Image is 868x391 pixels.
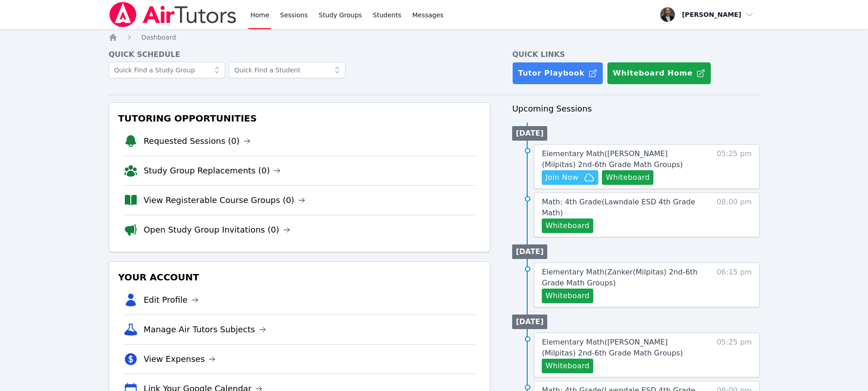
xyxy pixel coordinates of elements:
a: Dashboard [141,33,176,42]
span: Math: 4th Grade ( Lawndale ESD 4th Grade Math ) [542,198,695,217]
h4: Quick Links [512,49,760,60]
button: Whiteboard Home [607,62,711,85]
button: Whiteboard [542,359,593,373]
li: [DATE] [512,126,547,141]
span: 08:00 pm [717,197,752,233]
img: Air Tutors [108,2,237,27]
span: 05:25 pm [717,337,752,373]
a: Manage Air Tutors Subjects [144,323,266,336]
span: Messages [412,10,444,20]
span: 06:15 pm [717,267,752,303]
span: Elementary Math ( [PERSON_NAME] (Milpitas) 2nd-6th Grade Math Groups ) [542,338,683,357]
button: Whiteboard [602,170,653,185]
h3: Your Account [116,269,483,285]
input: Quick Find a Student [229,62,345,78]
a: Math: 4th Grade(Lawndale ESD 4th Grade Math) [542,197,699,218]
input: Quick Find a Study Group [108,62,225,78]
li: [DATE] [512,315,547,329]
span: 05:25 pm [717,148,752,185]
span: Dashboard [141,34,176,41]
h3: Tutoring Opportunities [116,110,483,127]
a: Tutor Playbook [512,62,603,85]
button: Whiteboard [542,289,593,303]
h3: Upcoming Sessions [512,102,760,115]
a: Elementary Math([PERSON_NAME] (Milpitas) 2nd-6th Grade Math Groups) [542,148,699,170]
button: Whiteboard [542,218,593,233]
a: View Expenses [144,353,216,366]
span: Elementary Math ( Zanker(Milpitas) 2nd-6th Grade Math Groups ) [542,268,698,287]
a: Open Study Group Invitations (0) [144,223,290,236]
span: Elementary Math ( [PERSON_NAME] (Milpitas) 2nd-6th Grade Math Groups ) [542,149,683,169]
h4: Quick Schedule [108,49,490,60]
button: Join Now [542,170,598,185]
nav: Breadcrumb [108,33,760,42]
a: Edit Profile [144,294,199,306]
a: View Registerable Course Groups (0) [144,194,305,207]
a: Requested Sessions (0) [144,135,251,147]
li: [DATE] [512,244,547,259]
a: Elementary Math([PERSON_NAME] (Milpitas) 2nd-6th Grade Math Groups) [542,337,699,359]
a: Study Group Replacements (0) [144,164,281,177]
a: Elementary Math(Zanker(Milpitas) 2nd-6th Grade Math Groups) [542,267,699,289]
span: Join Now [545,172,578,183]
